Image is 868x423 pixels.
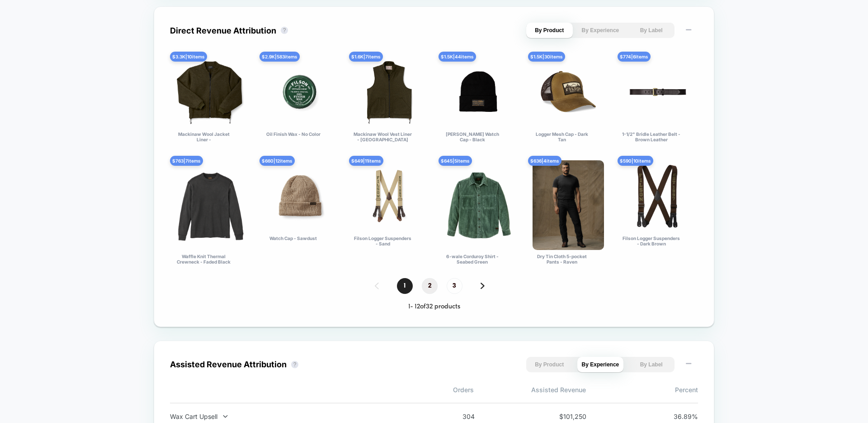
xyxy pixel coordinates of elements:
button: By Label [628,23,675,38]
img: Dry Tin Cloth 5-pocket Pants - Raven [533,160,604,250]
button: By Product [526,23,573,38]
span: 304 [434,413,475,420]
div: Direct Revenue Attribution [170,26,276,35]
div: Waffle Knit Thermal Crewneck - Faded Black [175,254,233,264]
button: By Experience [577,357,624,372]
img: Filson Logger Suspenders - Sand [354,160,425,232]
img: Mackinaw Wool Vest Liner - Forest Green [354,56,425,128]
div: Assisted Revenue Attribution [170,360,287,369]
span: Percent [586,386,698,394]
button: ? [291,361,298,368]
div: Logger Mesh Cap - Dark Tan [533,131,591,142]
img: Waffle Knit Thermal Crewneck - Faded Black [175,160,246,250]
img: Ballard Watch Cap - Black [443,56,514,128]
img: pagination forward [481,283,485,289]
button: By Product [526,357,573,372]
div: Dry Tin Cloth 5-pocket Pants - Raven [533,254,591,264]
div: $ 774 | 6 items [618,52,651,62]
img: Mackinaw Wool Jacket Liner - Forest Green [175,56,246,128]
span: $ 101,250 [546,413,586,420]
div: $ 590 | 10 items [618,156,653,166]
button: By Label [628,357,675,372]
img: Filson Logger Suspenders - Dark Brown [622,160,693,232]
img: Watch Cap - Sawdust [264,160,335,232]
span: 1 [397,278,413,294]
div: [PERSON_NAME] Watch Cap - Black [443,131,501,142]
div: $ 1.6K | 7 items [349,52,383,62]
div: $ 1.5K | 30 items [528,52,565,62]
div: $ 649 | 11 items [349,156,383,166]
div: $ 636 | 4 items [528,156,561,166]
div: Mackinaw Wool Jacket Liner - [GEOGRAPHIC_DATA] [175,131,233,142]
div: Watch Cap - Sawdust [264,236,322,246]
span: Orders [362,386,474,394]
div: $ 2.9K | 583 items [259,52,300,62]
div: 1 - 12 of 32 products [170,303,698,311]
span: 3 [447,278,462,294]
img: 1-1/2" Bridle Leather Belt - Brown Leather [622,56,693,128]
div: $ 763 | 7 items [170,156,203,166]
div: $ 1.5K | 44 items [439,52,476,62]
div: $ 660 | 12 items [259,156,295,166]
img: Logger Mesh Cap - Dark Tan [533,56,604,128]
div: 6-wale Corduroy Shirt - Seabed Green [443,254,501,264]
span: 36.89 % [657,413,698,420]
div: Oil Finish Wax - No Color [264,131,322,142]
div: $ 645 | 5 items [439,156,472,166]
button: ? [281,27,288,34]
span: Assisted Revenue [474,386,586,394]
div: 1-1/2" Bridle Leather Belt - Brown Leather [622,131,680,142]
img: 6-wale Corduroy Shirt - Seabed Green [443,160,514,250]
div: Wax Cart Upsell [170,413,408,420]
div: Mackinaw Wool Vest Liner - [GEOGRAPHIC_DATA] [354,131,412,142]
span: 2 [422,278,438,294]
div: Filson Logger Suspenders - Sand [354,236,412,246]
div: $ 3.3K | 10 items [170,52,207,62]
div: Filson Logger Suspenders - Dark Brown [622,236,680,246]
img: Oil Finish Wax - No Color [264,56,335,128]
button: By Experience [577,23,624,38]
